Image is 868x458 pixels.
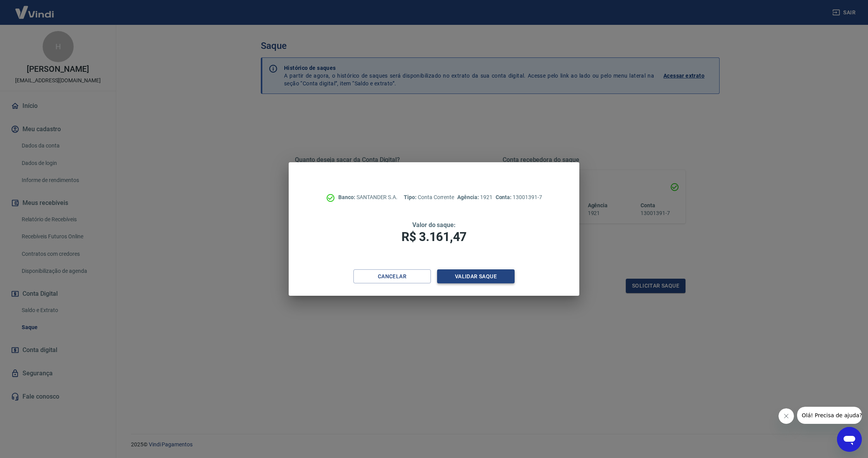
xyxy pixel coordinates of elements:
span: Agência: [457,194,480,200]
iframe: Fechar mensagem [778,408,794,424]
span: Tipo: [404,194,418,200]
button: Cancelar [353,269,431,284]
span: Valor do saque: [412,221,456,229]
span: Conta: [496,194,513,200]
p: 13001391-7 [496,193,542,201]
button: Validar saque [437,269,515,284]
iframe: Botão para abrir a janela de mensagens [837,427,862,452]
iframe: Mensagem da empresa [797,407,862,424]
p: 1921 [457,193,492,201]
span: Olá! Precisa de ajuda? [5,5,65,12]
span: R$ 3.161,47 [401,229,467,244]
span: Banco: [338,194,356,200]
p: SANTANDER S.A. [338,193,398,201]
p: Conta Corrente [404,193,454,201]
